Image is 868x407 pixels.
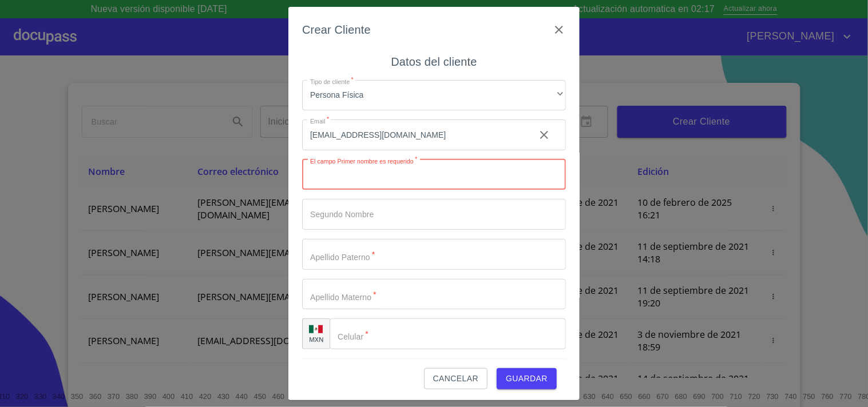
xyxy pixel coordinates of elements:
div: Persona Física [302,80,566,111]
p: MXN [309,335,324,344]
h6: Datos del cliente [391,53,477,71]
h6: Crear Cliente [302,21,371,39]
button: Guardar [497,368,557,389]
span: Guardar [506,372,548,386]
button: clear input [530,121,558,149]
img: R93DlvwvvjP9fbrDwZeCRYBHk45OWMq+AAOlFVsxT89f82nwPLnD58IP7+ANJEaWYhP0Tx8kkA0WlQMPQsAAgwAOmBj20AXj6... [309,325,323,333]
button: Cancelar [424,368,487,389]
span: Cancelar [433,372,478,386]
